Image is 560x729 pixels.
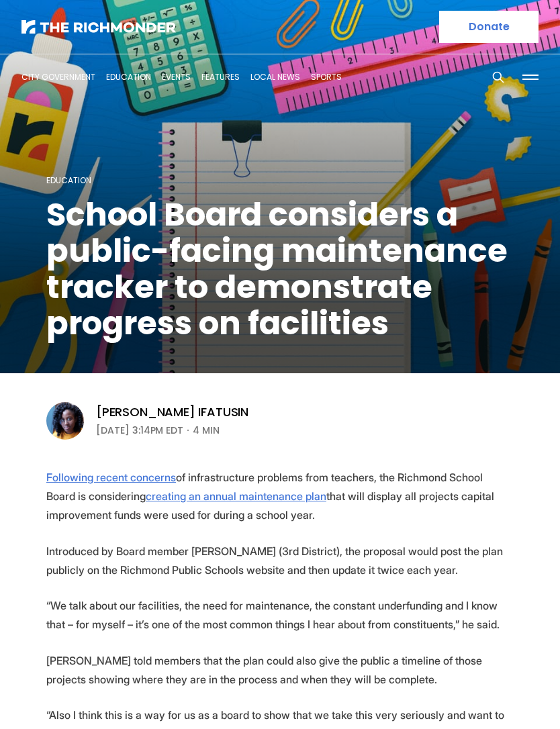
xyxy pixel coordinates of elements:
img: Victoria A. Ifatusin [46,402,84,440]
a: Donate [439,11,539,43]
a: Following recent concerns [46,471,176,484]
a: creating an annual maintenance plan [146,489,326,503]
a: Local News [250,71,300,83]
a: City Government [21,71,95,83]
p: [PERSON_NAME] told members that the plan could also give the public a timeline of those projects ... [46,651,514,689]
button: Search this site [488,67,508,87]
time: [DATE] 3:14PM EDT [96,422,183,438]
img: The Richmonder [21,20,176,34]
p: Introduced by Board member [PERSON_NAME] (3rd District), the proposal would post the plan publicl... [46,542,514,579]
a: [PERSON_NAME] Ifatusin [96,404,248,420]
a: Education [106,71,151,83]
a: Features [201,71,240,83]
a: Events [162,71,191,83]
a: Sports [311,71,342,83]
a: Education [46,175,91,186]
p: “We talk about our facilities, the need for maintenance, the constant underfunding and I know tha... [46,596,514,634]
h1: School Board considers a public-facing maintenance tracker to demonstrate progress on facilities [46,197,514,342]
span: 4 min [193,422,220,438]
p: of infrastructure problems from teachers, the Richmond School Board is considering that will disp... [46,468,514,524]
